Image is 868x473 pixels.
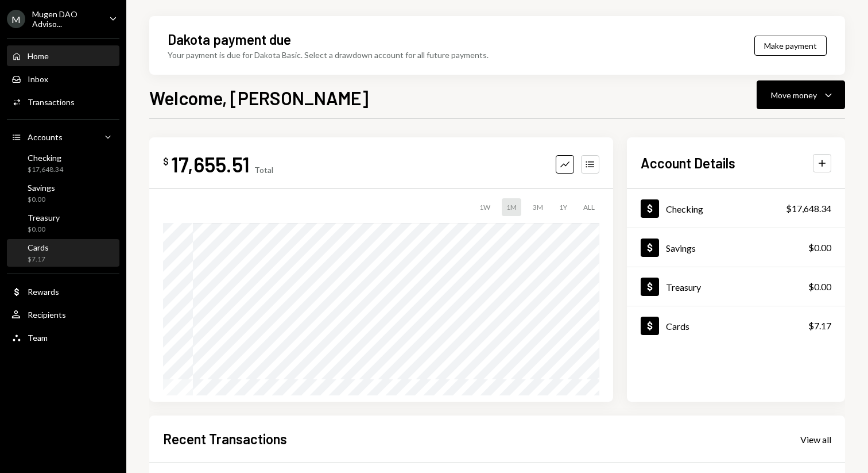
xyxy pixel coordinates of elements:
[28,310,66,320] div: Recipients
[7,327,119,348] a: Team
[7,149,119,177] a: Checking$17,648.34
[28,51,49,61] div: Home
[627,189,845,228] a: Checking$17,648.34
[28,243,49,252] div: Cards
[28,255,49,264] div: $7.17
[28,132,63,142] div: Accounts
[28,287,59,297] div: Rewards
[666,282,701,293] div: Treasury
[7,281,119,302] a: Rewards
[786,202,831,216] div: $17,648.34
[627,228,845,267] a: Savings$0.00
[7,239,119,267] a: Cards$7.17
[32,9,100,29] div: Mugen DAO Adviso...
[254,165,273,175] div: Total
[7,10,25,28] div: M
[168,49,489,61] div: Your payment is due for Dakota Basic. Select a drawdown account for all future payments.
[28,97,75,107] div: Transactions
[528,198,548,216] div: 3M
[28,213,60,222] div: Treasury
[757,80,845,109] button: Move money
[579,198,599,216] div: ALL
[163,429,287,448] h2: Recent Transactions
[28,183,55,193] div: Savings
[28,333,48,343] div: Team
[28,195,55,205] div: $0.00
[808,241,831,255] div: $0.00
[808,280,831,294] div: $0.00
[502,198,521,216] div: 1M
[28,74,48,84] div: Inbox
[7,68,119,89] a: Inbox
[754,36,827,56] button: Make payment
[666,243,696,253] div: Savings
[666,203,703,214] div: Checking
[808,319,831,333] div: $7.17
[800,434,831,445] div: View all
[7,126,119,147] a: Accounts
[641,153,735,172] h2: Account Details
[7,179,119,207] a: Savings$0.00
[555,198,572,216] div: 1Y
[149,86,369,109] h1: Welcome, [PERSON_NAME]
[28,165,63,175] div: $17,648.34
[475,198,495,216] div: 1W
[7,304,119,325] a: Recipients
[627,267,845,306] a: Treasury$0.00
[171,151,250,177] div: 17,655.51
[627,306,845,345] a: Cards$7.17
[28,153,63,163] div: Checking
[7,209,119,237] a: Treasury$0.00
[800,433,831,445] a: View all
[28,225,60,234] div: $0.00
[163,156,169,167] div: $
[771,89,817,101] div: Move money
[7,45,119,66] a: Home
[7,91,119,112] a: Transactions
[168,30,291,49] div: Dakota payment due
[666,321,689,332] div: Cards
